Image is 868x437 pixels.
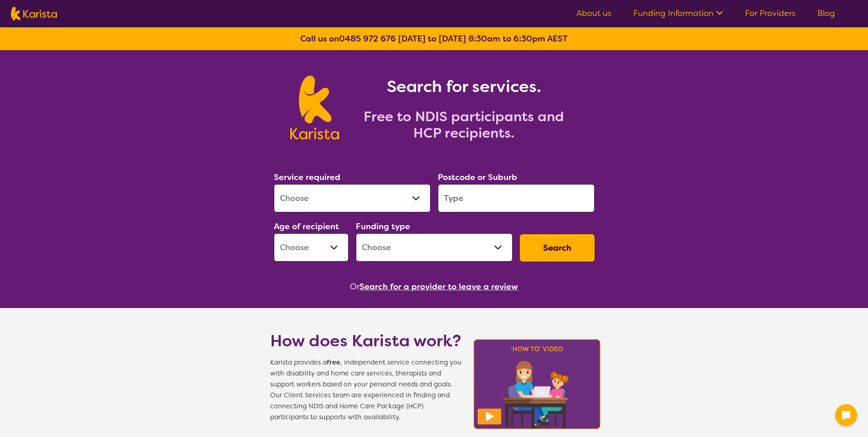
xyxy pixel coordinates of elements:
[350,76,578,98] h1: Search for services.
[274,172,340,183] label: Service required
[274,221,339,232] label: Age of recipient
[438,184,595,212] input: Type
[438,172,517,183] label: Postcode or Suburb
[270,357,462,423] span: Karista provides a , independent service connecting you with disability and home care services, t...
[520,234,595,262] button: Search
[817,8,835,19] a: Blog
[471,336,604,432] img: Karista video
[576,8,611,19] a: About us
[350,108,578,141] h2: Free to NDIS participants and HCP recipients.
[356,221,410,232] label: Funding type
[339,33,396,44] a: 0485 972 676
[270,330,462,352] h1: How does Karista work?
[327,358,340,367] b: free
[633,8,723,19] a: Funding Information
[360,280,518,293] button: Search for a provider to leave a review
[350,280,360,293] span: Or
[745,8,796,19] a: For Providers
[300,33,568,44] b: Call us on [DATE] to [DATE] 8:30am to 6:30pm AEST
[11,7,57,21] img: Karista logo
[290,76,339,139] img: Karista logo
